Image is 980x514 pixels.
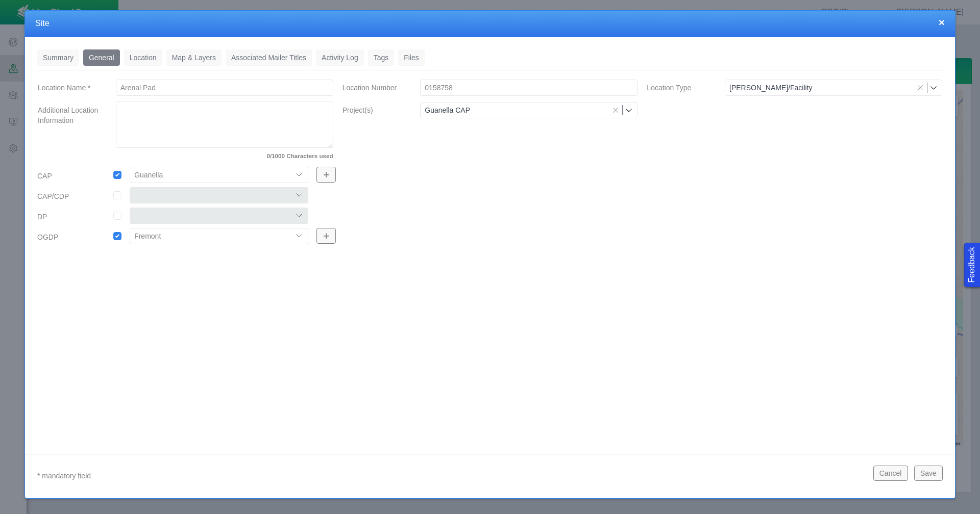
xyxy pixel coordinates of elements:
[609,105,622,115] button: Clear selection
[368,49,395,66] a: Tags
[316,49,364,66] a: Activity Log
[398,49,425,66] a: Files
[334,101,412,119] label: Project(s)
[37,233,58,241] span: OGDP
[37,49,79,66] a: Summary
[226,49,312,66] a: Associated Mailer Titles
[124,49,162,66] a: Location
[873,466,908,481] button: Cancel
[914,466,943,481] button: Save
[30,101,108,163] label: Additional Location Information
[914,83,927,93] button: Clear selection
[37,192,69,200] span: CAP/CDP
[30,79,108,97] label: Location Name *
[83,49,120,66] a: General
[166,49,222,66] a: Map & Layers
[35,18,945,29] h4: Site
[116,152,333,161] label: 0/1000 Characters used
[37,172,52,180] span: CAP
[334,79,412,97] label: Location Number
[37,470,865,482] p: * mandatory field
[939,17,945,28] button: close
[639,79,717,97] label: Location Type
[37,213,47,221] span: DP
